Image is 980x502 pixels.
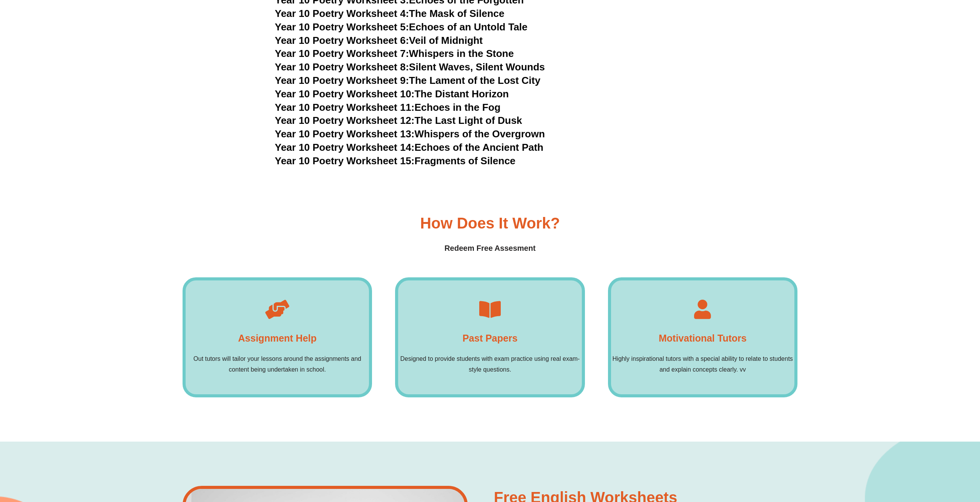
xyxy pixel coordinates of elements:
[275,102,500,113] a: Year 10 Poetry Worksheet 11:Echoes in the Fog
[275,48,514,59] a: Year 10 Poetry Worksheet 7:Whispers in the Stone
[275,155,515,167] a: Year 10 Poetry Worksheet 15:Fragments of Silence
[275,88,415,100] span: Year 10 Poetry Worksheet 10:
[275,115,415,126] span: Year 10 Poetry Worksheet 12:
[275,48,409,59] span: Year 10 Poetry Worksheet 7:
[183,242,797,254] h4: Redeem Free Assesment
[275,21,528,33] a: Year 10 Poetry Worksheet 5:Echoes of an Untold Tale
[275,35,409,46] span: Year 10 Poetry Worksheet 6:
[398,354,581,375] p: Designed to provide students with exam practice using real exam-style questions.
[275,21,409,33] span: Year 10 Poetry Worksheet 5:
[275,75,540,86] a: Year 10 Poetry Worksheet 9:The Lament of the Lost City
[275,8,504,19] a: Year 10 Poetry Worksheet 4:The Mask of Silence
[275,102,415,113] span: Year 10 Poetry Worksheet 11:
[275,128,415,140] span: Year 10 Poetry Worksheet 13:
[275,142,415,153] span: Year 10 Poetry Worksheet 14:
[420,215,560,231] h3: How Does it Work?
[462,330,517,346] h4: Past Papers
[275,88,509,100] a: Year 10 Poetry Worksheet 10:The Distant Horizon
[275,115,522,126] a: Year 10 Poetry Worksheet 12:The Last Light of Dusk
[275,61,545,73] a: Year 10 Poetry Worksheet 8:Silent Waves, Silent Wounds
[275,142,543,153] a: Year 10 Poetry Worksheet 14:Echoes of the Ancient Path
[275,75,409,86] span: Year 10 Poetry Worksheet 9:
[275,61,409,73] span: Year 10 Poetry Worksheet 8:
[238,330,317,346] h4: Assignment Help
[275,8,409,19] span: Year 10 Poetry Worksheet 4:
[275,35,483,46] a: Year 10 Poetry Worksheet 6:Veil of Midnight
[611,354,794,375] p: Highly inspirational tutors with a special ability to relate to students and explain concepts cle...
[275,128,545,140] a: Year 10 Poetry Worksheet 13:Whispers of the Overgrown
[275,155,415,167] span: Year 10 Poetry Worksheet 15:
[659,330,747,346] h4: Motivational Tutors
[852,415,980,502] iframe: Chat Widget
[186,354,369,375] p: Out tutors will tailor your lessons around the assignments and content being undertaken in school.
